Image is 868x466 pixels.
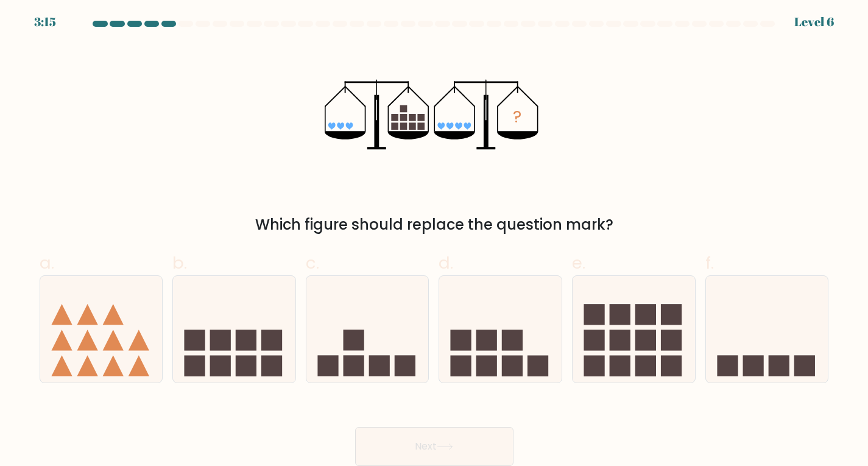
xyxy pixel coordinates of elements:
tspan: ? [513,105,521,128]
button: Next [355,427,513,466]
div: 3:15 [34,13,56,31]
span: a. [40,251,54,275]
div: Level 6 [794,13,834,31]
span: d. [439,251,453,275]
span: c. [306,251,319,275]
span: b. [172,251,187,275]
span: e. [572,251,585,275]
div: Which figure should replace the question mark? [47,214,822,236]
span: f. [705,251,714,275]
